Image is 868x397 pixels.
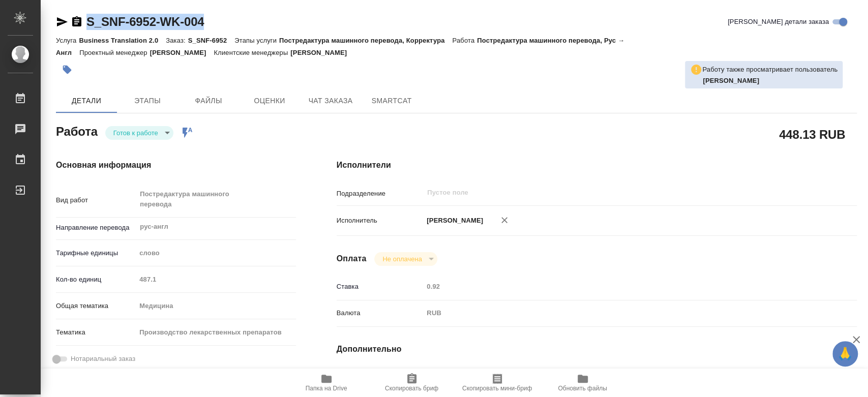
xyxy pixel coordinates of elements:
p: Работу также просматривает пользователь [702,65,837,75]
span: Скопировать бриф [385,385,438,392]
p: Кол-во единиц [56,274,136,285]
p: Валюта [337,308,424,318]
span: Оценки [245,95,294,107]
h4: Дополнительно [337,343,857,355]
p: Исполнитель [337,216,424,226]
h4: Оплата [337,253,367,265]
h2: Работа [56,121,98,140]
span: Чат заказа [306,95,355,107]
button: Добавить тэг [56,58,78,81]
input: Пустое поле [136,272,295,287]
button: Обновить файлы [540,369,625,397]
h2: 448.13 RUB [779,126,845,143]
p: Постредактура машинного перевода, Корректура [279,37,452,44]
span: Нотариальный заказ [71,354,135,364]
p: Ставка [337,282,424,292]
span: [PERSON_NAME] детали заказа [728,17,829,27]
span: SmartCat [367,95,416,107]
button: Скопировать мини-бриф [455,369,540,397]
b: [PERSON_NAME] [703,77,759,84]
button: Готов к работе [110,129,161,137]
span: Обновить файлы [558,385,607,392]
p: Проектный менеджер [79,49,149,56]
a: S_SNF-6952-WK-004 [86,15,204,28]
span: Детали [62,95,111,107]
span: Папка на Drive [306,385,347,392]
div: Готов к работе [105,126,173,140]
p: Горшкова Валентина [703,76,837,86]
p: Работа [452,37,477,44]
button: Папка на Drive [284,369,369,397]
p: Тарифные единицы [56,248,136,258]
h4: Основная информация [56,159,296,171]
button: Скопировать ссылку для ЯМессенджера [56,16,68,28]
div: слово [136,245,295,262]
p: [PERSON_NAME] [290,49,354,56]
button: Скопировать бриф [369,369,455,397]
p: Этапы услуги [234,37,279,44]
button: 🙏 [832,341,858,367]
p: Клиентские менеджеры [214,49,291,56]
p: S_SNF-6952 [188,37,235,44]
div: Производство лекарственных препаратов [136,324,295,341]
p: Общая тематика [56,301,136,311]
button: Не оплачена [379,255,425,263]
p: Направление перевода [56,223,136,233]
p: Подразделение [337,189,424,199]
div: Медицина [136,297,295,315]
p: [PERSON_NAME] [423,216,483,226]
p: Вид работ [56,195,136,205]
span: Скопировать мини-бриф [462,385,532,392]
p: Услуга [56,37,79,44]
p: [PERSON_NAME] [150,49,214,56]
span: Этапы [123,95,172,107]
span: 🙏 [836,343,854,364]
input: Пустое поле [423,279,813,294]
input: Пустое поле [426,187,789,199]
p: Заказ: [166,37,188,44]
button: Удалить исполнителя [493,209,516,231]
div: Готов к работе [374,252,437,266]
span: Файлы [184,95,233,107]
p: Тематика [56,327,136,338]
h4: Исполнители [337,159,857,171]
button: Скопировать ссылку [71,16,83,28]
div: RUB [423,304,813,322]
p: Business Translation 2.0 [79,37,166,44]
